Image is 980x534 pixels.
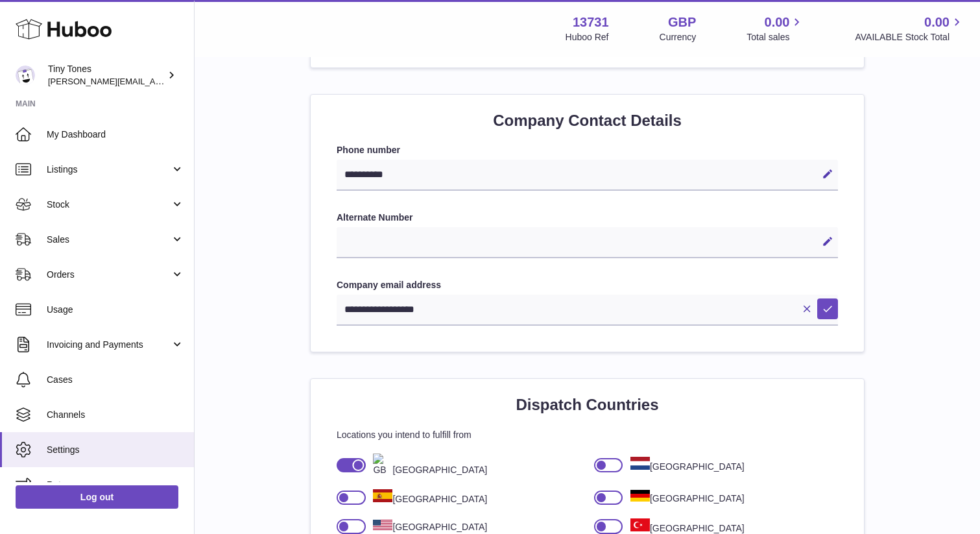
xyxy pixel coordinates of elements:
a: Log out [16,485,178,509]
a: 0.00 AVAILABLE Stock Total [855,14,964,43]
img: DE [630,490,650,502]
div: Huboo Ref [566,31,609,43]
a: 0.00 Total sales [747,14,804,43]
div: [GEOGRAPHIC_DATA] [623,457,744,473]
img: GB [373,454,392,476]
span: Invoicing and Payments [47,339,171,351]
h2: Company Contact Details [337,110,838,131]
span: Orders [47,269,171,281]
span: My Dashboard [47,128,184,141]
p: Locations you intend to fulfill from [337,429,838,441]
span: Usage [47,304,184,316]
span: Cases [47,374,184,386]
div: Currency [660,31,697,43]
div: [GEOGRAPHIC_DATA] [366,454,487,476]
div: [GEOGRAPHIC_DATA] [366,489,487,505]
div: [GEOGRAPHIC_DATA] [623,490,744,505]
span: [PERSON_NAME][EMAIL_ADDRESS][DOMAIN_NAME] [48,76,260,86]
span: Channels [47,409,184,421]
label: Company email address [337,279,838,291]
span: 0.00 [924,14,950,31]
span: AVAILABLE Stock Total [855,31,964,43]
span: Total sales [747,31,804,43]
img: NL [630,457,650,470]
span: Listings [47,164,171,176]
strong: 13731 [573,14,609,31]
span: 0.00 [765,14,790,31]
label: Alternate Number [337,212,838,224]
img: ES [373,489,392,502]
img: US [373,520,392,530]
span: Sales [47,234,171,246]
img: TR [630,518,650,531]
span: Returns [47,479,184,491]
img: sasha@tinytones.uk [16,66,35,85]
span: Stock [47,199,171,211]
label: Phone number [337,144,838,156]
div: [GEOGRAPHIC_DATA] [366,520,487,533]
h2: Dispatch Countries [337,394,838,415]
div: Tiny Tones [48,63,165,88]
span: Settings [47,444,184,456]
strong: GBP [668,14,696,31]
